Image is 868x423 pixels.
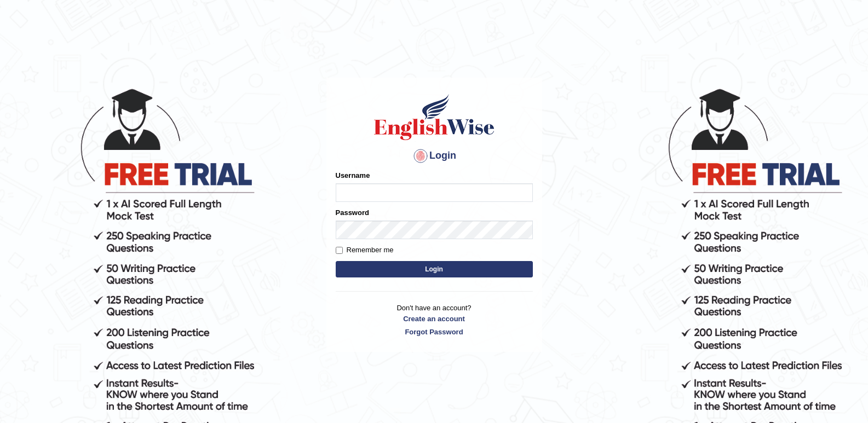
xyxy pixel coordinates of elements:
[372,92,497,142] img: Logo of English Wise sign in for intelligent practice with AI
[336,303,533,337] p: Don't have an account?
[336,207,369,218] label: Password
[336,261,533,277] button: Login
[336,147,533,165] h4: Login
[336,314,533,324] a: Create an account
[336,245,394,256] label: Remember me
[336,170,370,181] label: Username
[336,247,343,254] input: Remember me
[336,327,533,337] a: Forgot Password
